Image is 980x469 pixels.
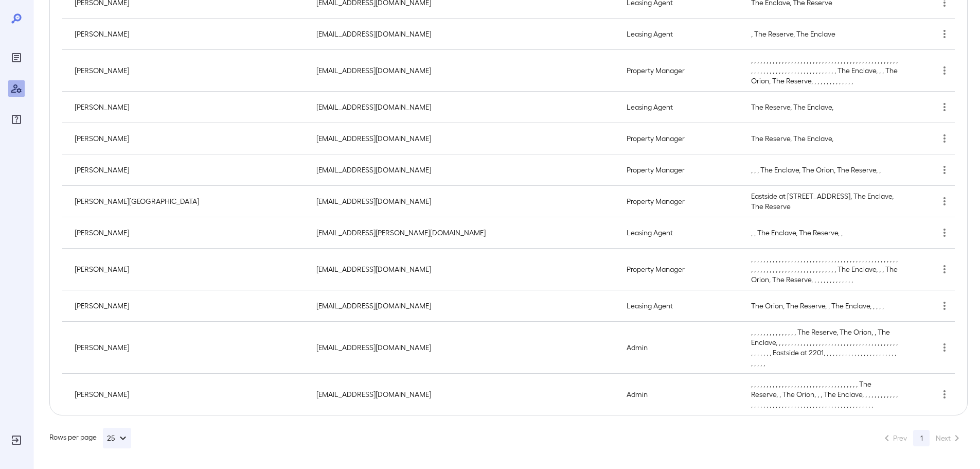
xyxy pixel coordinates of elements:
p: [PERSON_NAME][GEOGRAPHIC_DATA] [75,196,300,206]
p: Leasing Agent [627,102,735,112]
p: , , , , , , , , , , , , , , , , , , , , , , , , , , , , , , , , , , , , , , , , , , , , , , , , ,... [751,254,898,285]
p: The Reserve, The Enclave, [751,133,898,144]
p: [EMAIL_ADDRESS][DOMAIN_NAME] [316,133,610,144]
p: [PERSON_NAME] [75,102,300,112]
p: Property Manager [627,133,735,144]
p: Eastside at [STREET_ADDRESS], The Enclave, The Reserve [751,191,898,212]
p: [PERSON_NAME] [75,133,300,144]
p: , , , , , , , , , , , , , , , , , , , , , , , , , , , , , , , , , , , The Reserve, , The Orion, ,... [751,379,898,410]
button: page 1 [913,430,930,446]
div: Rows per page [49,428,131,448]
p: [PERSON_NAME] [75,65,300,76]
p: [EMAIL_ADDRESS][DOMAIN_NAME] [316,196,610,206]
p: The Orion, The Reserve, , The Enclave, , , , , [751,301,898,311]
div: Reports [8,49,25,66]
p: , , , The Enclave, The Orion, The Reserve, , [751,165,898,175]
p: [PERSON_NAME] [75,264,300,274]
p: , , , , , , , , , , , , , , , , , , , , , , , , , , , , , , , , , , , , , , , , , , , , , , , , ,... [751,55,898,86]
p: Leasing Agent [627,228,735,238]
p: [EMAIL_ADDRESS][DOMAIN_NAME] [316,102,610,112]
p: [EMAIL_ADDRESS][DOMAIN_NAME] [316,389,610,399]
div: FAQ [8,111,25,128]
p: [EMAIL_ADDRESS][PERSON_NAME][DOMAIN_NAME] [316,228,610,238]
p: Property Manager [627,165,735,175]
p: , , The Enclave, The Reserve, , [751,228,898,238]
p: Leasing Agent [627,29,735,39]
p: [EMAIL_ADDRESS][DOMAIN_NAME] [316,342,610,353]
button: 25 [103,428,131,448]
div: Log Out [8,432,25,448]
div: Manage Users [8,80,25,97]
p: Property Manager [627,196,735,206]
p: [PERSON_NAME] [75,29,300,39]
p: Property Manager [627,264,735,274]
p: [PERSON_NAME] [75,389,300,399]
p: [EMAIL_ADDRESS][DOMAIN_NAME] [316,29,610,39]
p: [PERSON_NAME] [75,301,300,311]
p: The Reserve, The Enclave, [751,102,898,112]
p: [EMAIL_ADDRESS][DOMAIN_NAME] [316,264,610,274]
p: Leasing Agent [627,301,735,311]
p: [PERSON_NAME] [75,342,300,353]
p: [PERSON_NAME] [75,228,300,238]
nav: pagination navigation [876,430,968,446]
p: Admin [627,389,735,399]
p: [EMAIL_ADDRESS][DOMAIN_NAME] [316,165,610,175]
p: Property Manager [627,65,735,76]
p: , , , , , , , , , , , , , , , The Reserve, The Orion, , The Enclave, , , , , , , , , , , , , , , ... [751,327,898,368]
p: , The Reserve, The Enclave [751,29,898,39]
p: [EMAIL_ADDRESS][DOMAIN_NAME] [316,301,610,311]
p: [PERSON_NAME] [75,165,300,175]
p: Admin [627,342,735,353]
p: [EMAIL_ADDRESS][DOMAIN_NAME] [316,65,610,76]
